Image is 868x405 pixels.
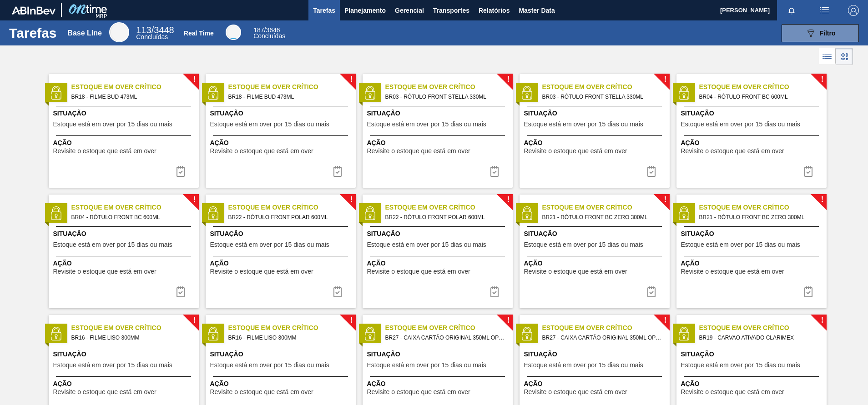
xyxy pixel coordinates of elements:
span: Estoque está em over por 15 dias ou mais [210,121,329,128]
span: ! [664,317,666,324]
span: Ação [210,379,353,389]
span: Estoque em Over Crítico [228,203,356,212]
span: Estoque em Over Crítico [699,203,827,212]
span: BR16 - FILME LISO 300MM [71,333,192,343]
span: / 3646 [253,26,280,34]
span: Estoque está em over por 15 dias ou mais [681,241,800,248]
div: Completar tarefa: 30279170 [641,283,662,301]
span: Revisite o estoque que está em over [681,389,784,395]
span: Estoque em Over Crítico [385,323,513,333]
span: BR27 - CAIXA CARTÃO ORIGINAL 350ML OPEN CORNER [385,333,505,343]
span: Ação [681,379,824,389]
span: Situação [524,350,667,359]
div: Base Line [109,22,129,42]
img: TNhmsLtSVTkK8tSr43FrP2fwEKptu5GPRR3wAAAABJRU5ErkJggg== [12,6,56,15]
span: Situação [524,229,667,239]
img: status [677,86,691,100]
div: Visão em Lista [819,48,836,65]
button: icon-task complete [641,283,662,301]
span: BR22 - RÓTULO FRONT POLAR 600ML [228,212,348,222]
span: Ação [524,379,667,389]
img: status [49,327,63,340]
span: Situação [53,350,197,359]
span: Estoque está em over por 15 dias ou mais [367,362,486,369]
span: ! [821,76,823,83]
span: Estoque está em over por 15 dias ou mais [210,362,329,369]
button: icon-task complete [327,162,348,180]
div: Completar tarefa: 30279168 [170,283,192,301]
img: icon-task complete [332,166,343,177]
img: status [206,86,220,100]
img: icon-task complete [646,166,657,177]
img: status [677,327,691,340]
img: icon-task complete [489,166,500,177]
span: Revisite o estoque que está em over [53,148,156,155]
span: Situação [367,109,510,118]
span: Estoque está em over por 15 dias ou mais [524,362,643,369]
span: Revisite o estoque que está em over [367,268,470,275]
span: Estoque em Over Crítico [542,82,670,92]
img: Logout [848,5,859,16]
span: ! [193,76,196,83]
img: icon-task complete [646,286,657,297]
button: icon-task complete [484,283,505,301]
img: icon-task complete [803,166,814,177]
button: icon-task complete [327,283,348,301]
span: Situação [367,350,510,359]
button: icon-task complete [170,162,192,180]
span: Revisite o estoque que está em over [524,389,627,395]
span: ! [821,317,823,324]
span: BR22 - RÓTULO FRONT POLAR 600ML [385,212,505,222]
img: status [206,206,220,220]
span: Situação [53,109,197,118]
span: Gerencial [395,5,424,16]
img: status [49,86,63,100]
span: Situação [681,229,824,239]
span: BR27 - CAIXA CARTÃO ORIGINAL 350ML OPEN CORNER [542,333,662,343]
span: ! [664,196,666,203]
img: status [206,327,220,340]
span: Ação [524,138,667,148]
span: Revisite o estoque que está em over [210,268,313,275]
span: Revisite o estoque que está em over [210,148,313,155]
span: Ação [524,259,667,268]
span: Concluídas [136,33,168,40]
span: BR16 - FILME LISO 300MM [228,333,348,343]
span: Situação [367,229,510,239]
span: Estoque em Over Crítico [542,323,670,333]
span: Estoque está em over por 15 dias ou mais [367,121,486,128]
div: Completar tarefa: 30279167 [641,162,662,180]
button: icon-task complete [484,162,505,180]
span: Revisite o estoque que está em over [681,268,784,275]
span: Estoque está em over por 15 dias ou mais [524,241,643,248]
div: Real Time [253,27,285,39]
span: Estoque está em over por 15 dias ou mais [681,121,800,128]
span: Revisite o estoque que está em over [367,389,470,395]
span: Concluídas [253,32,285,40]
img: status [363,206,377,220]
div: Real Time [226,25,241,40]
img: status [363,86,377,100]
span: Estoque está em over por 15 dias ou mais [53,121,172,128]
img: status [677,206,691,220]
span: Estoque em Over Crítico [71,323,199,333]
span: Ação [367,259,510,268]
img: userActions [819,5,830,16]
img: icon-task complete [175,286,186,297]
span: ! [350,196,353,203]
span: Estoque está em over por 15 dias ou mais [681,362,800,369]
div: Visão em Cards [836,48,853,65]
span: Filtro [820,30,836,37]
div: Completar tarefa: 30279170 [797,283,819,301]
span: Ação [53,259,197,268]
div: Completar tarefa: 30279166 [327,162,348,180]
span: Revisite o estoque que está em over [524,148,627,155]
span: Ação [367,138,510,148]
span: BR03 - RÓTULO FRONT STELLA 330ML [542,92,662,102]
span: Estoque está em over por 15 dias ou mais [53,241,172,248]
span: Situação [210,229,353,239]
span: Revisite o estoque que está em over [524,268,627,275]
button: icon-task complete [797,283,819,301]
span: BR04 - RÓTULO FRONT BC 600ML [699,92,819,102]
span: Estoque em Over Crítico [699,82,827,92]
